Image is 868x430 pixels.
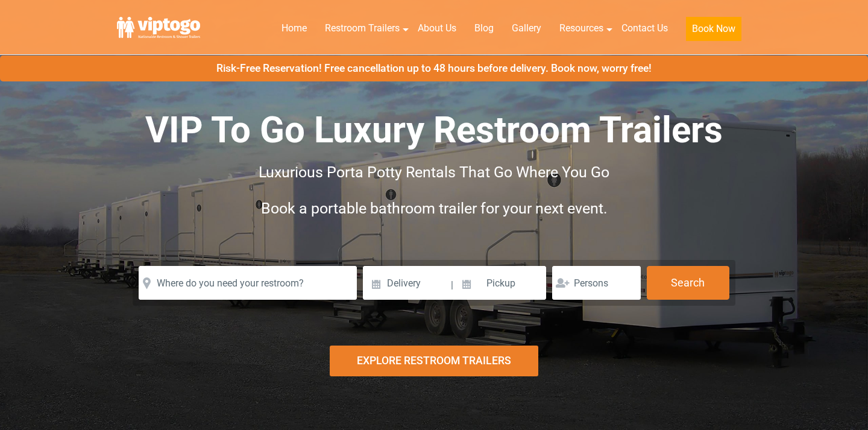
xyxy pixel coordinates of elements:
div: Explore Restroom Trailers [330,346,538,376]
span: Luxurious Porta Potty Rentals That Go Where You Go [259,163,609,181]
a: Home [272,15,316,42]
span: | [451,266,453,305]
button: Search [647,266,729,300]
input: Where do you need your restroom? [139,266,357,300]
a: Contact Us [612,15,677,42]
a: About Us [409,15,465,42]
a: Restroom Trailers [316,15,409,42]
button: Book Now [686,17,741,41]
a: Book Now [677,15,750,48]
a: Blog [465,15,503,42]
span: VIP To Go Luxury Restroom Trailers [145,109,723,151]
a: Resources [550,15,612,42]
a: Gallery [503,15,550,42]
input: Pickup [454,266,546,300]
input: Delivery [363,266,449,300]
input: Persons [552,266,641,300]
span: Book a portable bathroom trailer for your next event. [261,200,608,217]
